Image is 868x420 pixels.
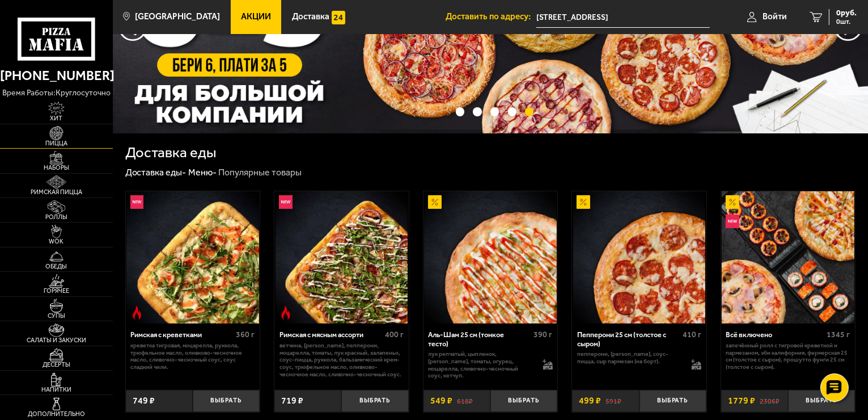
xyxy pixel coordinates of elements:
[133,396,155,405] span: 749 ₽
[126,191,259,324] img: Римская с креветками
[218,167,302,179] div: Популярные товары
[424,191,558,324] a: АкционныйАль-Шам 25 см (тонкое тесто)
[456,107,464,116] button: точки переключения
[606,396,621,405] s: 591 ₽
[135,12,220,21] span: [GEOGRAPHIC_DATA]
[836,18,857,25] span: 0 шт.
[726,195,739,209] img: Акционный
[577,351,682,366] p: пепперони, [PERSON_NAME], соус-пицца, сыр пармезан (на борт).
[130,306,144,320] img: Острое блюдо
[385,330,404,339] span: 400 г
[274,191,409,324] a: НовинкаОстрое блюдоРимская с мясным ассорти
[726,330,824,339] div: Всё включено
[280,342,404,379] p: ветчина, [PERSON_NAME], пепперони, моцарелла, томаты, лук красный, халапеньо, соус-пицца, руккола...
[763,12,787,21] span: Войти
[640,390,706,412] button: Выбрать
[332,11,345,24] img: 15daf4d41897b9f0e9f617042186c801.svg
[446,12,536,21] span: Доставить по адресу:
[536,7,710,28] input: Ваш адрес доставки
[241,12,271,21] span: Акции
[281,396,303,405] span: 719 ₽
[424,191,557,324] img: Аль-Шам 25 см (тонкое тесто)
[788,390,855,412] button: Выбрать
[457,396,473,405] s: 618 ₽
[473,107,481,116] button: точки переключения
[130,330,233,339] div: Римская с креветками
[428,330,531,348] div: Аль-Шам 25 см (тонкое тесто)
[577,195,590,209] img: Акционный
[726,215,739,228] img: Новинка
[721,191,856,324] a: АкционныйНовинкаВсё включено
[428,195,442,209] img: Акционный
[430,396,452,405] span: 549 ₽
[726,342,850,371] p: Запечённый ролл с тигровой креветкой и пармезаном, Эби Калифорния, Фермерская 25 см (толстое с сы...
[188,167,217,178] a: Меню-
[130,342,255,371] p: креветка тигровая, моцарелла, руккола, трюфельное масло, оливково-чесночное масло, сливочно-чесно...
[490,107,499,116] button: точки переключения
[573,191,706,324] img: Пепперони 25 см (толстое с сыром)
[276,191,408,324] img: Римская с мясным ассорти
[125,167,187,178] a: Доставка еды-
[760,396,780,405] s: 2306 ₽
[508,107,516,116] button: точки переключения
[279,195,293,209] img: Новинка
[428,351,533,380] p: лук репчатый, цыпленок, [PERSON_NAME], томаты, огурец, моцарелла, сливочно-чесночный соус, кетчуп.
[292,12,329,21] span: Доставка
[722,191,854,324] img: Всё включено
[525,107,533,116] button: точки переключения
[534,330,553,339] span: 390 г
[236,330,255,339] span: 360 г
[490,390,557,412] button: Выбрать
[572,191,706,324] a: АкционныйПепперони 25 см (толстое с сыром)
[125,145,217,160] h1: Доставка еды
[130,195,144,209] img: Новинка
[579,396,601,405] span: 499 ₽
[683,330,701,339] span: 410 г
[341,390,408,412] button: Выбрать
[280,330,382,339] div: Римская с мясным ассорти
[126,191,260,324] a: НовинкаОстрое блюдоРимская с креветками
[836,9,857,17] span: 0 руб.
[577,330,680,348] div: Пепперони 25 см (толстое с сыром)
[279,306,293,320] img: Острое блюдо
[827,330,850,339] span: 1345 г
[193,390,260,412] button: Выбрать
[728,396,755,405] span: 1779 ₽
